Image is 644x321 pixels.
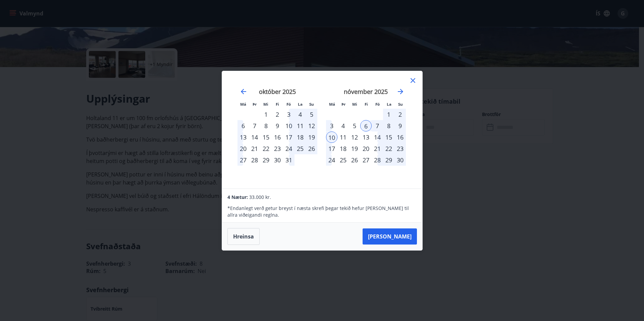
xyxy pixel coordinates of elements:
[227,228,260,245] button: Hreinsa
[349,120,360,131] td: Choose miðvikudagur, 5. nóvember 2025 as your check-in date. It’s available.
[272,120,283,131] td: Choose fimmtudagur, 9. október 2025 as your check-in date. It’s available.
[360,120,372,131] div: 6
[337,120,349,131] div: 4
[372,143,383,154] div: 21
[276,102,279,107] small: Fi
[372,154,383,166] td: Choose föstudagur, 28. nóvember 2025 as your check-in date. It’s available.
[260,131,272,143] td: Choose miðvikudagur, 15. október 2025 as your check-in date. It’s available.
[259,88,296,96] strong: október 2025
[396,88,405,96] div: Move forward to switch to the next month.
[326,131,337,143] td: Selected as end date. mánudagur, 10. nóvember 2025
[249,143,260,154] td: Choose þriðjudagur, 21. október 2025 as your check-in date. It’s available.
[260,143,272,154] td: Choose miðvikudagur, 22. október 2025 as your check-in date. It’s available.
[394,120,406,131] div: 9
[383,131,394,143] td: Choose laugardagur, 15. nóvember 2025 as your check-in date. It’s available.
[283,120,294,131] td: Choose föstudagur, 10. október 2025 as your check-in date. It’s available.
[337,120,349,131] td: Choose þriðjudagur, 4. nóvember 2025 as your check-in date. It’s available.
[249,120,260,131] td: Choose þriðjudagur, 7. október 2025 as your check-in date. It’s available.
[260,109,272,120] div: 1
[360,154,372,166] div: 27
[306,131,317,143] td: Choose sunnudagur, 19. október 2025 as your check-in date. It’s available.
[372,131,383,143] td: Choose föstudagur, 14. nóvember 2025 as your check-in date. It’s available.
[383,120,394,131] div: 8
[227,205,417,218] p: * Endanlegt verð getur breyst í næsta skrefi þegar tekið hefur [PERSON_NAME] til allra viðeigandi...
[249,154,260,166] td: Choose þriðjudagur, 28. október 2025 as your check-in date. It’s available.
[394,131,406,143] div: 16
[326,154,337,166] div: 24
[272,143,283,154] div: 23
[383,154,394,166] td: Choose laugardagur, 29. nóvember 2025 as your check-in date. It’s available.
[249,120,260,131] div: 7
[237,131,249,143] td: Choose mánudagur, 13. október 2025 as your check-in date. It’s available.
[337,143,349,154] div: 18
[394,120,406,131] td: Selected. sunnudagur, 9. nóvember 2025
[344,88,388,96] strong: nóvember 2025
[272,109,283,120] td: Choose fimmtudagur, 2. október 2025 as your check-in date. It’s available.
[394,154,406,166] td: Choose sunnudagur, 30. nóvember 2025 as your check-in date. It’s available.
[394,131,406,143] td: Choose sunnudagur, 16. nóvember 2025 as your check-in date. It’s available.
[326,143,337,154] td: Choose mánudagur, 17. nóvember 2025 as your check-in date. It’s available.
[249,131,260,143] div: 14
[249,143,260,154] div: 21
[394,143,406,154] div: 23
[387,102,391,107] small: La
[294,143,306,154] td: Choose laugardagur, 25. október 2025 as your check-in date. It’s available.
[260,154,272,166] div: 29
[263,102,268,107] small: Mi
[375,102,380,107] small: Fö
[372,131,383,143] div: 14
[349,154,360,166] div: 26
[306,143,317,154] td: Choose sunnudagur, 26. október 2025 as your check-in date. It’s available.
[272,109,283,120] div: 2
[383,120,394,131] td: Selected. laugardagur, 8. nóvember 2025
[286,102,291,107] small: Fö
[383,109,394,120] div: 1
[294,131,306,143] td: Choose laugardagur, 18. október 2025 as your check-in date. It’s available.
[230,79,414,180] div: Calendar
[383,109,394,120] td: Choose laugardagur, 1. nóvember 2025 as your check-in date. It’s available.
[398,102,403,107] small: Su
[394,154,406,166] div: 30
[239,88,248,96] div: Move backward to switch to the previous month.
[283,109,294,120] div: 3
[337,131,349,143] div: 11
[272,154,283,166] td: Choose fimmtudagur, 30. október 2025 as your check-in date. It’s available.
[237,143,249,154] div: 20
[237,131,249,143] div: 13
[306,109,317,120] td: Choose sunnudagur, 5. október 2025 as your check-in date. It’s available.
[294,109,306,120] td: Choose laugardagur, 4. október 2025 as your check-in date. It’s available.
[237,154,249,166] div: 27
[249,131,260,143] td: Choose þriðjudagur, 14. október 2025 as your check-in date. It’s available.
[394,109,406,120] td: Choose sunnudagur, 2. nóvember 2025 as your check-in date. It’s available.
[383,154,394,166] div: 29
[249,154,260,166] div: 28
[383,143,394,154] div: 22
[394,109,406,120] div: 2
[394,143,406,154] td: Choose sunnudagur, 23. nóvember 2025 as your check-in date. It’s available.
[326,120,337,131] td: Choose mánudagur, 3. nóvember 2025 as your check-in date. It’s available.
[260,131,272,143] div: 15
[337,154,349,166] div: 25
[365,102,368,107] small: Fi
[337,154,349,166] td: Choose þriðjudagur, 25. nóvember 2025 as your check-in date. It’s available.
[298,102,303,107] small: La
[329,102,335,107] small: Má
[326,154,337,166] td: Choose mánudagur, 24. nóvember 2025 as your check-in date. It’s available.
[352,102,357,107] small: Mi
[306,131,317,143] div: 19
[326,131,337,143] div: 10
[383,143,394,154] td: Choose laugardagur, 22. nóvember 2025 as your check-in date. It’s available.
[360,131,372,143] div: 13
[326,143,337,154] div: 17
[260,154,272,166] td: Choose miðvikudagur, 29. október 2025 as your check-in date. It’s available.
[260,109,272,120] td: Choose miðvikudagur, 1. október 2025 as your check-in date. It’s available.
[294,131,306,143] div: 18
[272,143,283,154] td: Choose fimmtudagur, 23. október 2025 as your check-in date. It’s available.
[283,143,294,154] div: 24
[360,131,372,143] td: Choose fimmtudagur, 13. nóvember 2025 as your check-in date. It’s available.
[349,131,360,143] td: Choose miðvikudagur, 12. nóvember 2025 as your check-in date. It’s available.
[360,143,372,154] td: Choose fimmtudagur, 20. nóvember 2025 as your check-in date. It’s available.
[294,143,306,154] div: 25
[237,154,249,166] td: Choose mánudagur, 27. október 2025 as your check-in date. It’s available.
[283,120,294,131] div: 10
